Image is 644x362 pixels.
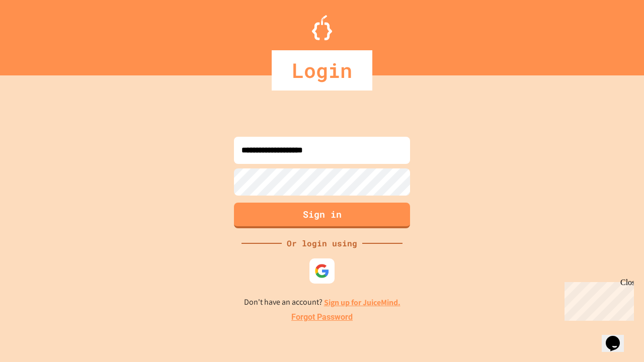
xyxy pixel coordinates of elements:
div: Chat with us now!Close [4,4,69,64]
button: Sign in [234,203,410,228]
div: Login [272,50,372,90]
iframe: chat widget [560,278,634,321]
img: Logo.svg [312,15,332,40]
p: Don't have an account? [244,296,400,309]
iframe: chat widget [602,322,634,352]
a: Sign up for JuiceMind. [324,297,400,308]
img: google-icon.svg [314,263,330,279]
div: Or login using [282,237,362,249]
a: Forgot Password [291,311,353,323]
